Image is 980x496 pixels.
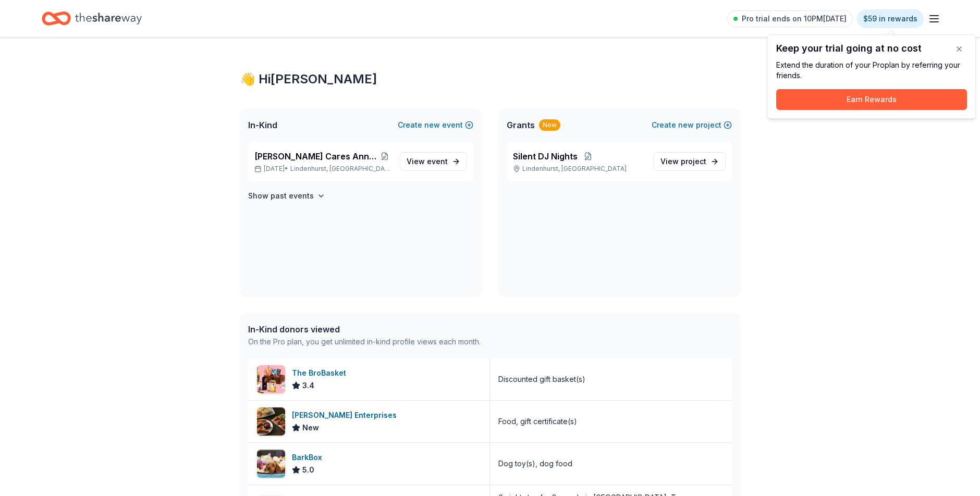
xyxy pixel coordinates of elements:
[507,119,535,131] span: Grants
[498,373,585,386] div: Discounted gift basket(s)
[248,323,481,336] div: In-Kind donors viewed
[681,157,706,166] span: project
[248,336,481,348] div: On the Pro plan, you get unlimited in-kind profile views each month.
[302,421,319,434] span: New
[248,190,314,202] h4: Show past events
[654,152,726,171] a: View project
[302,379,314,392] span: 3.4
[742,13,847,25] span: Pro trial ends on 10PM[DATE]
[776,60,967,81] div: Extend the duration of your Pro plan by referring your friends.
[398,119,473,131] button: Createnewevent
[498,457,572,470] div: Dog toy(s), dog food
[257,365,285,393] img: Image for The BroBasket
[292,451,326,464] div: BarkBox
[776,89,967,110] button: Earn Rewards
[302,464,314,476] span: 5.0
[248,190,325,202] button: Show past events
[400,152,467,171] a: View event
[292,409,401,421] div: [PERSON_NAME] Enterprises
[254,150,378,163] span: [PERSON_NAME] Cares Annual Trick or Trunk
[727,10,853,27] a: Pro trial ends on 10PM[DATE]
[240,71,740,88] div: 👋 Hi [PERSON_NAME]
[660,155,706,168] span: View
[254,165,391,173] p: [DATE] •
[652,119,732,131] button: Createnewproject
[513,165,645,173] p: Lindenhurst, [GEOGRAPHIC_DATA]
[257,407,285,436] img: Image for Doherty Enterprises
[248,119,277,131] span: In-Kind
[257,450,285,478] img: Image for BarkBox
[407,155,448,168] span: View
[857,9,924,28] a: $59 in rewards
[292,367,350,379] div: The BroBasket
[539,119,560,131] div: New
[498,415,577,428] div: Food, gift certificate(s)
[424,119,440,131] span: new
[513,150,578,163] span: Silent DJ Nights
[427,157,448,166] span: event
[678,119,694,131] span: new
[290,165,391,173] span: Lindenhurst, [GEOGRAPHIC_DATA]
[776,43,967,54] div: Keep your trial going at no cost
[42,6,142,31] a: Home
